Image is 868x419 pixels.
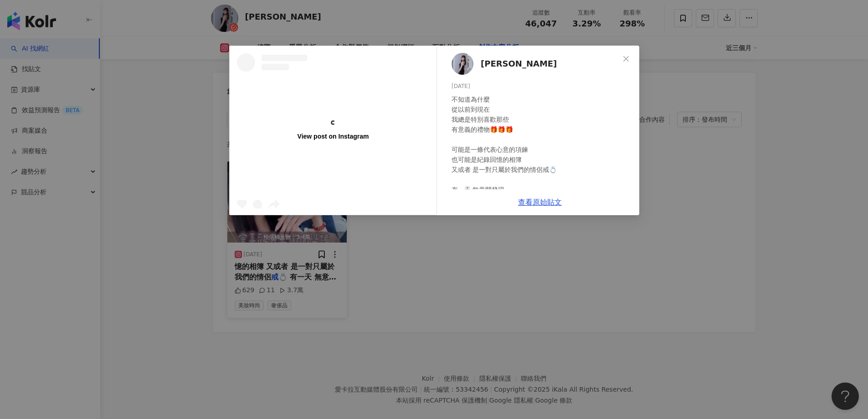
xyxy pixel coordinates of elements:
span: close [622,55,630,62]
img: KOL Avatar [452,53,473,75]
a: KOL Avatar[PERSON_NAME] [452,53,619,75]
span: [PERSON_NAME] [481,57,557,70]
div: [DATE] [452,82,632,91]
button: Close [617,50,635,68]
a: View post on Instagram [230,46,437,215]
a: 查看原始貼文 [518,198,562,207]
div: View post on Instagram [297,132,369,140]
